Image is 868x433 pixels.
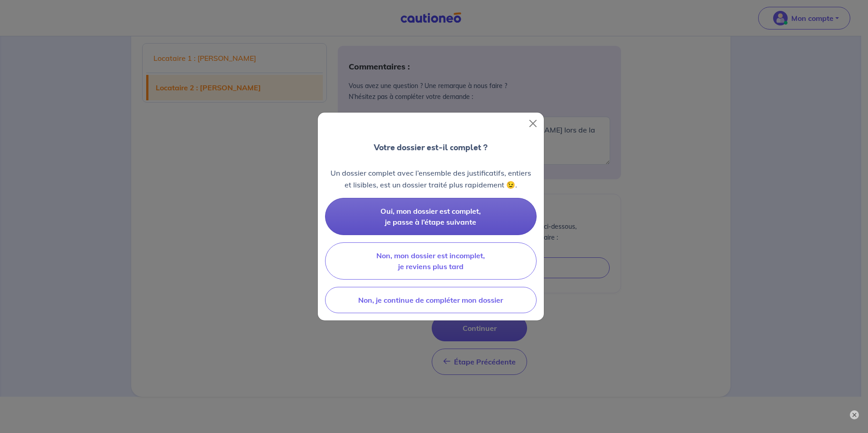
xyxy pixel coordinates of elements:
[358,295,503,305] span: Non, je continue de compléter mon dossier
[325,242,537,280] button: Non, mon dossier est incomplet, je reviens plus tard
[374,142,488,153] p: Votre dossier est-il complet ?
[325,167,537,191] p: Un dossier complet avec l’ensemble des justificatifs, entiers et lisibles, est un dossier traité ...
[526,116,540,131] button: Close
[850,410,859,419] button: ×
[380,207,481,226] span: Oui, mon dossier est complet, je passe à l’étape suivante
[325,287,537,313] button: Non, je continue de compléter mon dossier
[325,198,537,235] button: Oui, mon dossier est complet, je passe à l’étape suivante
[376,251,485,271] span: Non, mon dossier est incomplet, je reviens plus tard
